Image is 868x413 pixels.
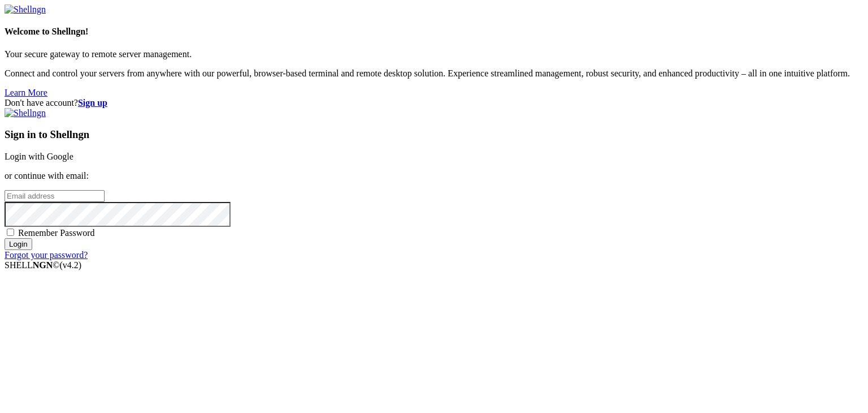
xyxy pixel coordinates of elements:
[5,190,105,202] input: Email address
[5,260,81,270] span: SHELL ©
[5,152,73,161] a: Login with Google
[5,98,863,108] div: Don't have account?
[5,49,863,59] p: Your secure gateway to remote server management.
[33,260,53,270] b: NGN
[5,68,863,79] p: Connect and control your servers from anywhere with our powerful, browser-based terminal and remo...
[5,171,863,181] p: or continue with email:
[5,250,88,260] a: Forgot your password?
[5,88,47,97] a: Learn More
[5,27,863,37] h4: Welcome to Shellngn!
[5,5,46,15] img: Shellngn
[18,228,95,238] span: Remember Password
[5,128,863,141] h3: Sign in to Shellngn
[7,229,14,236] input: Remember Password
[60,260,82,270] span: 4.2.0
[5,108,46,118] img: Shellngn
[78,98,107,107] a: Sign up
[5,238,32,250] input: Login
